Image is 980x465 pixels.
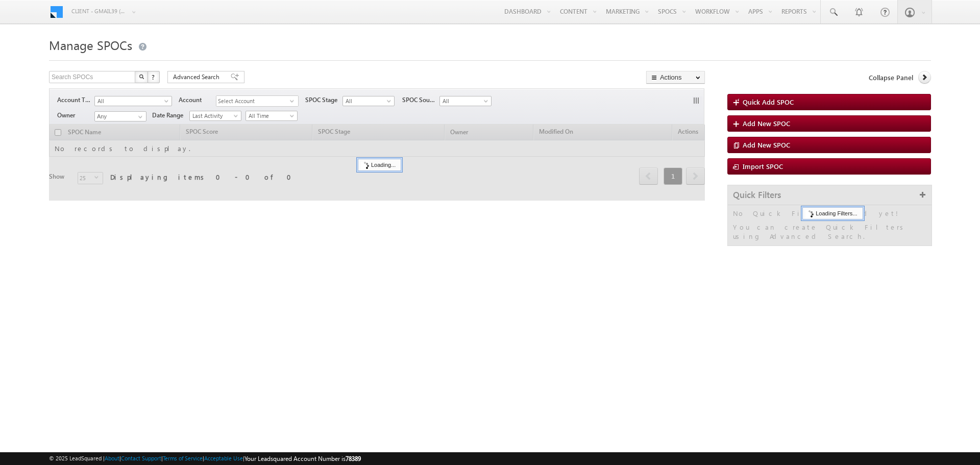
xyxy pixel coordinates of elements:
span: Import SPOC [743,162,783,170]
a: About [105,455,119,461]
a: Contact Support [121,455,161,461]
a: All [342,96,395,106]
span: © 2025 LeadSquared | | | | | [49,454,361,463]
span: SPOC Source [402,95,439,105]
span: Account Type [57,95,94,105]
span: All Time [246,111,295,120]
span: Your Leadsquared Account Number is [244,455,361,462]
a: Show All Items [133,112,145,122]
a: All Time [246,111,298,121]
span: 78389 [346,455,361,462]
span: Collapse Panel [869,73,913,82]
span: All [343,96,391,106]
a: All [439,96,492,106]
button: Actions [646,71,705,84]
span: Quick Add SPOC [743,97,794,106]
span: Client - gmail39 (78389) [71,6,125,16]
button: ? [148,71,160,83]
span: Date Range [152,111,189,120]
span: All [95,96,165,106]
span: Select Account [216,96,290,107]
div: Loading... [358,159,401,171]
span: Owner [57,111,94,120]
a: Terms of Service [163,455,203,461]
span: Advanced Search [173,72,223,82]
div: Select Account [216,95,299,107]
a: Last Activity [189,111,241,121]
div: Loading Filters... [802,207,863,219]
span: ? [152,72,156,81]
a: All [94,96,172,106]
span: Last Activity [190,111,238,120]
span: All [440,96,488,106]
span: SPOC Stage [305,95,342,105]
span: Add New SPOC [743,140,790,149]
span: Manage SPOCs [49,37,132,53]
input: Type to Search [94,111,146,121]
img: Search [139,74,144,79]
a: Acceptable Use [204,455,243,461]
span: Account [179,95,216,105]
span: select [290,99,298,103]
span: Add New SPOC [743,119,790,128]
